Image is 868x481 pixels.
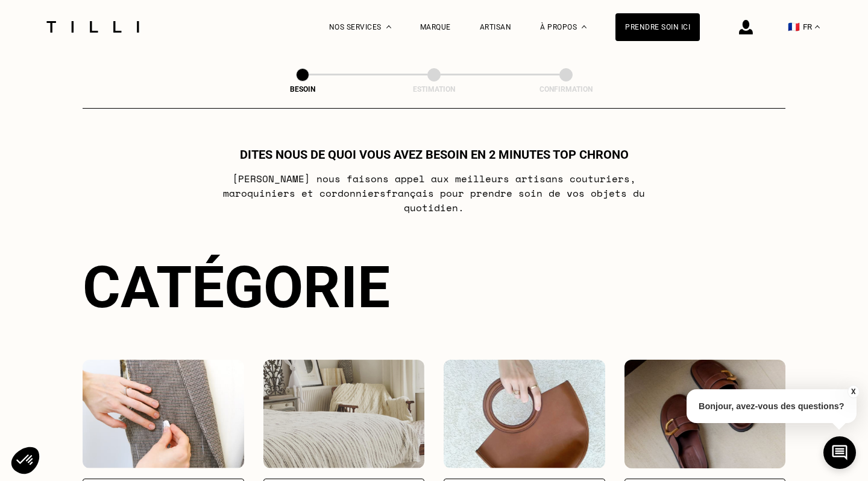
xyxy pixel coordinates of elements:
[788,21,800,33] span: 🇫🇷
[847,385,859,398] button: X
[480,23,512,31] a: Artisan
[582,25,587,28] img: Menu déroulant à propos
[83,253,785,321] div: Catégorie
[739,20,753,34] img: icône connexion
[263,360,425,468] img: Intérieur
[624,360,786,468] img: Chaussures
[386,25,391,28] img: Menu déroulant
[242,85,363,94] div: Besoin
[83,360,244,468] img: Vêtements
[374,85,494,94] div: Estimation
[687,389,857,423] p: Bonjour, avez-vous des questions?
[420,23,451,31] a: Marque
[815,25,820,28] img: menu déroulant
[506,85,626,94] div: Confirmation
[444,360,605,468] img: Accessoires
[195,171,673,215] p: [PERSON_NAME] nous faisons appel aux meilleurs artisans couturiers , maroquiniers et cordonniers ...
[42,21,143,33] img: Logo du service de couturière Tilli
[240,147,629,162] h1: Dites nous de quoi vous avez besoin en 2 minutes top chrono
[615,13,700,41] a: Prendre soin ici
